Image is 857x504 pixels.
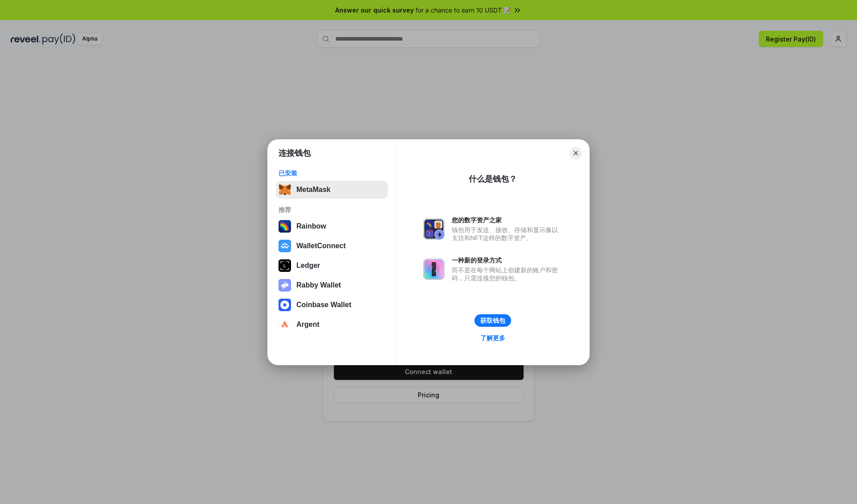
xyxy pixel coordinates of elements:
[279,206,385,214] div: 推荐
[452,256,562,264] div: 一种新的登录方式
[423,218,445,240] img: svg+xml,%3Csvg%20xmlns%3D%22http%3A%2F%2Fwww.w3.org%2F2000%2Fsvg%22%20fill%3D%22none%22%20viewBox...
[296,186,330,194] div: MetaMask
[452,266,562,282] div: 而不是在每个网站上创建新的账户和密码，只需连接您的钱包。
[279,299,291,311] img: svg+xml,%3Csvg%20width%3D%2228%22%20height%3D%2228%22%20viewBox%3D%220%200%2028%2028%22%20fill%3D...
[296,281,341,289] div: Rabby Wallet
[480,334,505,342] div: 了解更多
[276,237,388,255] button: WalletConnect
[279,318,291,331] img: svg+xml,%3Csvg%20width%3D%2228%22%20height%3D%2228%22%20viewBox%3D%220%200%2028%2028%22%20fill%3D...
[279,169,385,177] div: 已安装
[296,242,346,250] div: WalletConnect
[279,148,311,158] h1: 连接钱包
[279,279,291,292] img: svg+xml,%3Csvg%20xmlns%3D%22http%3A%2F%2Fwww.w3.org%2F2000%2Fsvg%22%20fill%3D%22none%22%20viewBox...
[296,321,320,329] div: Argent
[276,276,388,294] button: Rabby Wallet
[276,316,388,333] button: Argent
[570,147,582,159] button: Close
[276,181,388,199] button: MetaMask
[452,216,562,224] div: 您的数字资产之家
[276,257,388,275] button: Ledger
[469,174,517,184] div: 什么是钱包？
[279,220,291,233] img: svg+xml,%3Csvg%20width%3D%22120%22%20height%3D%22120%22%20viewBox%3D%220%200%20120%20120%22%20fil...
[279,240,291,252] img: svg+xml,%3Csvg%20width%3D%2228%22%20height%3D%2228%22%20viewBox%3D%220%200%2028%2028%22%20fill%3D...
[474,314,511,327] button: 获取钱包
[475,332,511,344] a: 了解更多
[276,296,388,314] button: Coinbase Wallet
[279,183,291,196] img: svg+xml,%3Csvg%20fill%3D%22none%22%20height%3D%2233%22%20viewBox%3D%220%200%2035%2033%22%20width%...
[279,259,291,272] img: svg+xml,%3Csvg%20xmlns%3D%22http%3A%2F%2Fwww.w3.org%2F2000%2Fsvg%22%20width%3D%2228%22%20height%3...
[296,262,320,270] div: Ledger
[296,301,351,309] div: Coinbase Wallet
[276,217,388,235] button: Rainbow
[452,226,562,242] div: 钱包用于发送、接收、存储和显示像以太坊和NFT这样的数字资产。
[296,222,326,230] div: Rainbow
[480,317,505,325] div: 获取钱包
[423,258,445,280] img: svg+xml,%3Csvg%20xmlns%3D%22http%3A%2F%2Fwww.w3.org%2F2000%2Fsvg%22%20fill%3D%22none%22%20viewBox...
